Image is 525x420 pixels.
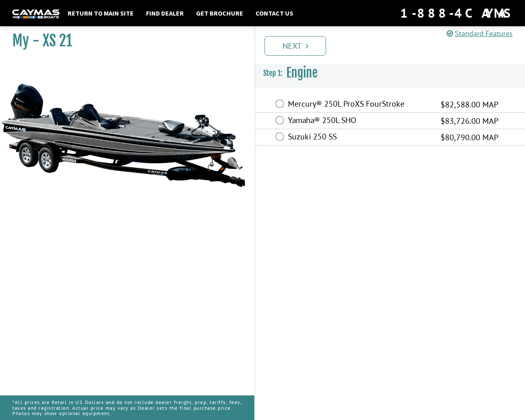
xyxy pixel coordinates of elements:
img: white-logo-c9c8dbefe5ff5ceceb0f0178aa75bf4bb51f6bca0971e226c86eb53dfe498488.png [12,9,59,18]
span: $82,588.00 MAP [441,98,498,111]
a: Get Brochure [192,8,247,18]
a: Find Dealer [142,8,188,18]
label: Suzuki 250 SS [288,132,430,144]
h3: Engine [255,58,525,88]
span: $80,790.00 MAP [441,131,498,144]
a: Next [265,36,326,56]
ul: Pagination [262,35,525,56]
label: Mercury® 250L ProXS FourStroke [288,99,430,111]
div: 1-888-4CAYMAS [400,4,513,22]
h1: My - XS 21 [12,32,234,50]
p: *All prices are Retail in US Dollars and do not include dealer freight, prep, tariffs, fees, taxe... [12,395,242,420]
label: Yamaha® 250L SHO [288,115,430,127]
a: Standard Features [447,29,513,38]
span: $83,726.00 MAP [441,115,498,127]
a: Contact Us [251,8,297,18]
a: Return to main site [64,8,138,18]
